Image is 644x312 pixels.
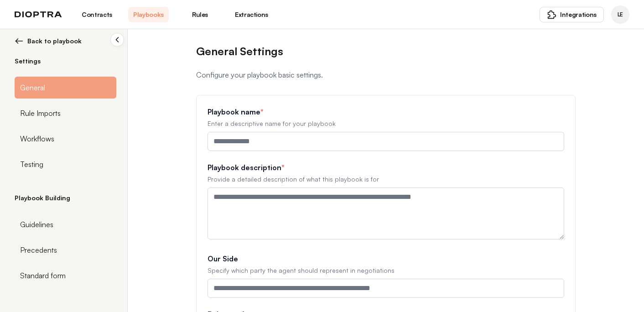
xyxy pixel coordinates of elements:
span: General [20,82,45,93]
span: Guidelines [20,219,53,230]
button: Collapse sidebar [110,33,124,47]
a: Contracts [77,7,117,22]
p: Configure your playbook basic settings. [196,69,576,80]
span: Standard form [20,270,66,281]
img: puzzle [547,10,556,19]
span: Back to playbook [27,36,82,46]
button: Integrations [540,7,604,22]
h1: General Settings [196,44,576,58]
span: LE [618,11,623,18]
p: Specify which party the agent should represent in negotiations [208,266,564,275]
img: left arrow [15,36,24,46]
span: Testing [20,159,43,170]
span: Workflows [20,133,54,144]
span: Precedents [20,244,57,255]
span: Rule Imports [20,108,61,119]
div: Laurie Ehrlich [611,5,629,24]
a: Extractions [231,7,272,22]
img: logo [15,11,62,18]
h2: Playbook Building [15,193,116,203]
p: Enter a descriptive name for your playbook [208,119,564,128]
label: Playbook description [208,162,564,173]
button: Back to playbook [15,36,116,46]
h2: Settings [15,57,116,66]
label: Playbook name [208,106,564,117]
p: Provide a detailed description of what this playbook is for [208,175,564,184]
span: Integrations [560,10,597,19]
a: Playbooks [128,7,169,22]
a: Rules [180,7,220,22]
label: Our Side [208,253,564,264]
